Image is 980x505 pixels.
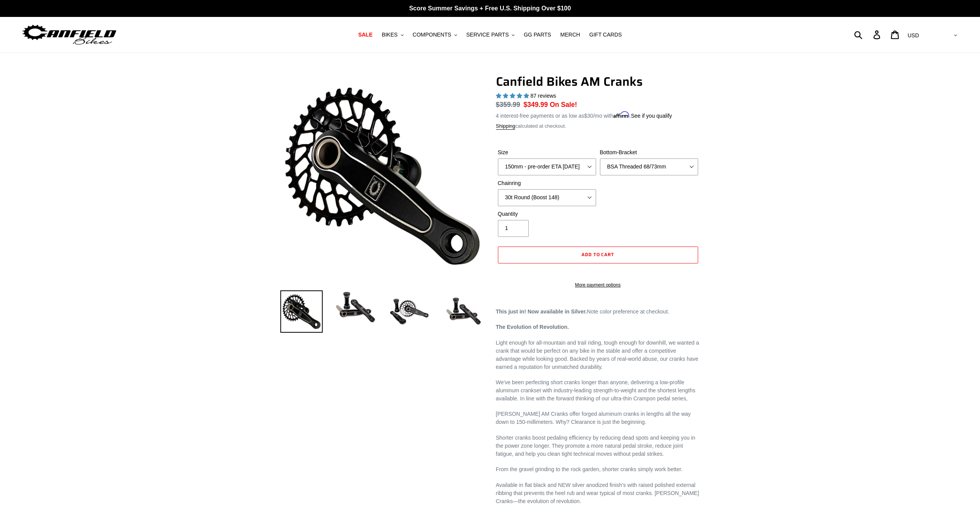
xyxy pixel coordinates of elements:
span: MERCH [560,32,580,38]
span: COMPONENTS [413,32,451,38]
span: 4.97 stars [496,93,531,99]
button: COMPONENTS [409,30,461,40]
p: [PERSON_NAME] AM Cranks offer forged aluminum cranks in lengths all the way down to 150-millimete... [496,410,700,426]
span: GIFT CARDS [589,32,622,38]
button: Add to cart [498,247,698,263]
a: See if you qualify - Learn more about Affirm Financing (opens in modal) [631,113,672,119]
strong: The Evolution of Revolution. [496,324,569,330]
strong: This just in! Now available in Silver. [496,308,587,315]
span: On Sale! [550,100,577,110]
span: GG PARTS [524,32,551,38]
button: BIKES [378,30,407,40]
p: Shorter cranks boost pedaling efficiency by reducing dead spots and keeping you in the power zone... [496,434,700,458]
span: SERVICE PARTS [466,32,509,38]
span: $30 [584,113,593,119]
img: Load image into Gallery viewer, Canfield Bikes AM Cranks [280,290,323,333]
label: Quantity [498,210,596,218]
p: 4 interest-free payments or as low as /mo with . [496,110,672,120]
button: SERVICE PARTS [462,30,518,40]
a: GIFT CARDS [585,30,626,40]
p: From the gravel grinding to the rock garden, shorter cranks simply work better. [496,465,700,473]
p: Note color preference at checkout. [496,308,700,316]
img: Load image into Gallery viewer, Canfield Bikes AM Cranks [388,290,431,333]
p: We've been perfecting short cranks longer than anyone, delivering a low-profile aluminum crankset... [496,378,700,403]
img: Load image into Gallery viewer, CANFIELD-AM_DH-CRANKS [442,290,484,333]
a: GG PARTS [520,30,555,40]
label: Size [498,148,596,157]
h1: Canfield Bikes AM Cranks [496,74,700,89]
a: MERCH [556,30,584,40]
span: Affirm [613,112,630,118]
span: SALE [358,32,372,38]
a: Shipping [496,123,516,130]
a: SALE [354,30,376,40]
span: $349.99 [524,101,548,108]
span: Add to cart [581,251,615,258]
input: Search [858,26,878,43]
span: BIKES [382,32,397,38]
p: Light enough for all-mountain and trail riding, tough enough for downhill, we wanted a crank that... [496,339,700,371]
label: Bottom-Bracket [600,148,698,157]
s: $359.99 [496,101,520,108]
div: calculated at checkout. [496,122,700,130]
span: 87 reviews [530,93,556,99]
img: Load image into Gallery viewer, Canfield Cranks [334,290,377,324]
img: Canfield Bikes [21,23,117,47]
a: More payment options [498,282,698,288]
label: Chainring [498,179,596,187]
